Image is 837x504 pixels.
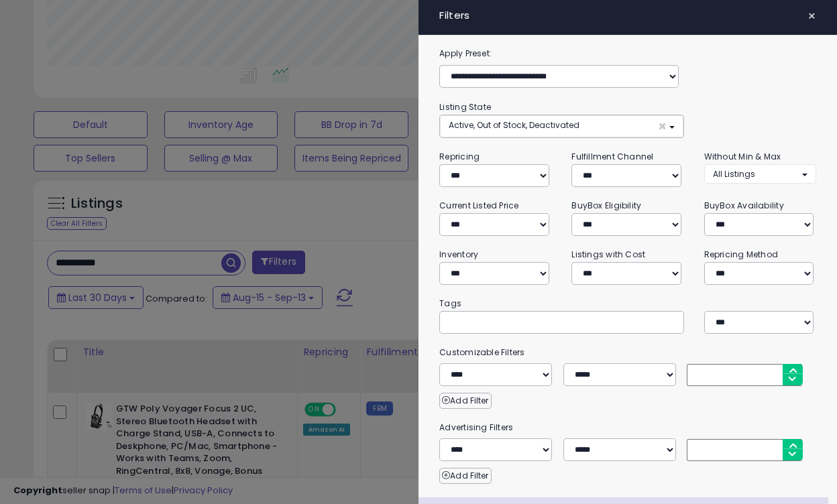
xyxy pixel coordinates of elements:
span: All Listings [713,168,755,180]
span: × [658,119,667,133]
small: BuyBox Eligibility [571,200,641,211]
button: All Listings [704,164,816,184]
button: Add Filter [439,393,491,409]
small: Customizable Filters [429,345,826,360]
span: Active, Out of Stock, Deactivated [449,119,579,131]
small: Tags [429,296,826,311]
button: Active, Out of Stock, Deactivated × [440,115,683,137]
small: Advertising Filters [429,420,826,435]
small: Without Min & Max [704,151,781,162]
small: Fulfillment Channel [571,151,653,162]
label: Apply Preset: [429,46,826,61]
small: Inventory [439,249,478,260]
button: × [802,7,822,25]
span: × [807,7,816,25]
small: Repricing [439,151,480,162]
small: Current Listed Price [439,200,518,211]
button: Add Filter [439,468,491,484]
h4: Filters [439,10,816,21]
small: Repricing Method [704,249,779,260]
small: BuyBox Availability [704,200,784,211]
small: Listings with Cost [571,249,645,260]
small: Listing State [439,101,491,113]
